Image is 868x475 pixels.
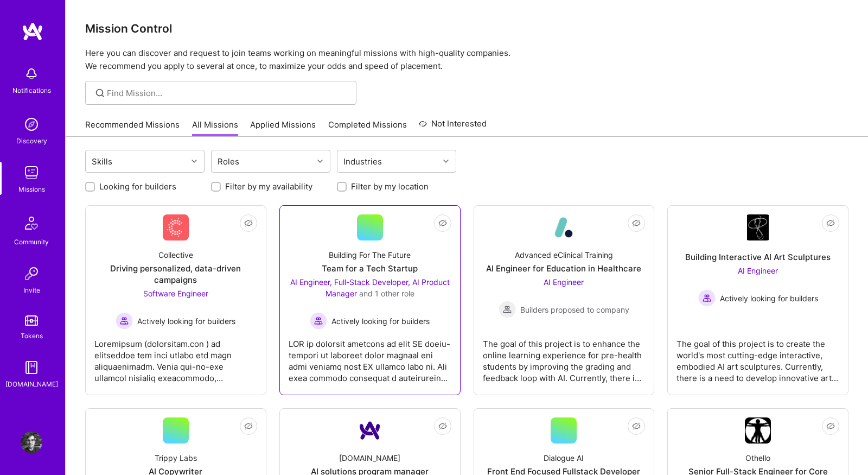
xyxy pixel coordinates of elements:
[328,119,407,137] a: Completed Missions
[322,263,418,274] div: Team for a Tech Startup
[290,277,450,298] span: AI Engineer, Full-Stack Developer, AI Product Manager
[225,181,312,192] label: Filter by my availability
[21,330,43,341] div: Tokens
[5,378,58,390] div: [DOMAIN_NAME]
[359,289,414,298] span: and 1 other role
[289,330,451,384] div: LOR ip dolorsit ametcons ad elit SE doeiu-tempori ut laboreet dolor magnaal eni admi veniamq nost...
[14,236,49,248] div: Community
[486,263,641,274] div: AI Engineer for Education in Healthcare
[289,214,451,386] a: Building For The FutureTeam for a Tech StartupAI Engineer, Full-Stack Developer, AI Product Manag...
[18,210,44,236] img: Community
[747,214,769,240] img: Company Logo
[250,119,316,137] a: Applied Missions
[317,159,323,164] i: icon Chevron
[544,277,584,287] span: AI Engineer
[18,432,45,453] a: User Avatar
[85,22,848,35] h3: Mission Control
[21,113,42,135] img: discovery
[22,22,43,41] img: logo
[155,452,197,464] div: Trippy Labs
[21,63,42,85] img: bell
[720,293,818,304] span: Actively looking for builders
[676,330,839,384] div: The goal of this project is to create the world's most cutting-edge interactive, embodied AI art ...
[339,452,400,464] div: [DOMAIN_NAME]
[137,315,235,327] span: Actively looking for builders
[515,249,613,261] div: Advanced eClinical Training
[826,219,835,227] i: icon EyeClosed
[499,301,516,318] img: Builders proposed to company
[21,357,42,378] img: guide book
[685,251,831,263] div: Building Interactive AI Art Sculptures
[143,289,208,298] span: Software Engineer
[192,159,197,164] i: icon Chevron
[419,117,487,137] a: Not Interested
[163,214,189,240] img: Company Logo
[94,87,106,99] i: icon SearchGrey
[676,214,839,386] a: Company LogoBuilding Interactive AI Art SculpturesAI Engineer Actively looking for buildersActive...
[632,422,641,430] i: icon EyeClosed
[215,154,242,169] div: Roles
[158,249,193,261] div: Collective
[483,330,646,384] div: The goal of this project is to enhance the online learning experience for pre-health students by ...
[94,214,257,386] a: Company LogoCollectiveDriving personalized, data-driven campaignsSoftware Engineer Actively looki...
[483,214,646,386] a: Company LogoAdvanced eClinical TrainingAI Engineer for Education in HealthcareAI Engineer Builder...
[341,154,385,169] div: Industries
[94,263,257,286] div: Driving personalized, data-driven campaigns
[632,219,641,227] i: icon EyeClosed
[698,289,716,307] img: Actively looking for builders
[192,119,238,137] a: All Missions
[12,85,51,96] div: Notifications
[16,135,47,147] div: Discovery
[745,452,770,464] div: Othello
[244,219,253,227] i: icon EyeClosed
[85,119,180,137] a: Recommended Missions
[21,263,42,284] img: Invite
[357,417,383,444] img: Company Logo
[244,422,253,430] i: icon EyeClosed
[18,183,45,195] div: Missions
[107,87,348,99] input: Find Mission...
[551,214,577,240] img: Company Logo
[443,159,449,164] i: icon Chevron
[745,417,771,444] img: Company Logo
[116,312,133,330] img: Actively looking for builders
[99,181,176,192] label: Looking for builders
[438,219,447,227] i: icon EyeClosed
[94,330,257,384] div: Loremipsum (dolorsitam.con ) ad elitseddoe tem inci utlabo etd magn aliquaenimadm. Venia qui-no-e...
[25,315,38,326] img: tokens
[438,422,447,430] i: icon EyeClosed
[89,154,115,169] div: Skills
[826,422,835,430] i: icon EyeClosed
[85,47,848,73] p: Here you can discover and request to join teams working on meaningful missions with high-quality ...
[23,284,40,296] div: Invite
[520,304,629,315] span: Builders proposed to company
[351,181,429,192] label: Filter by my location
[329,249,411,261] div: Building For The Future
[310,312,327,330] img: Actively looking for builders
[738,266,778,275] span: AI Engineer
[331,315,430,327] span: Actively looking for builders
[544,452,584,464] div: Dialogue AI
[21,432,42,453] img: User Avatar
[21,162,42,183] img: teamwork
